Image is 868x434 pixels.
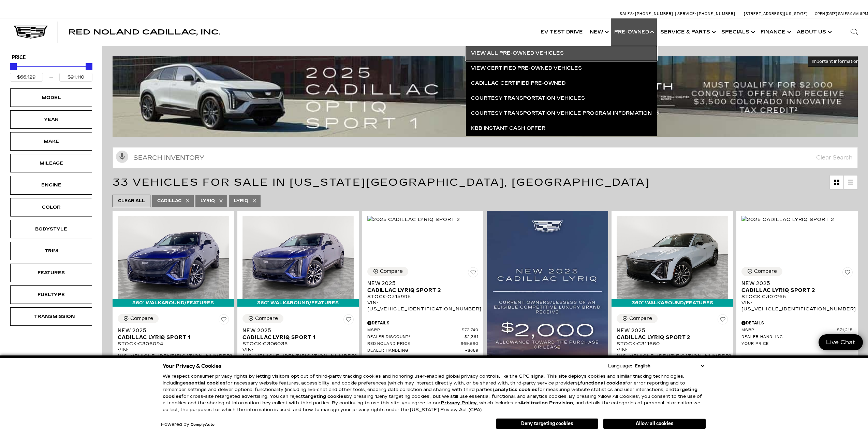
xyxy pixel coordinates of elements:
div: Minimum Price [10,63,17,70]
a: Privacy Policy [441,400,477,406]
span: New 2025 [367,280,473,287]
button: Deny targeting cookies [496,418,598,429]
span: 33 Vehicles for Sale in [US_STATE][GEOGRAPHIC_DATA], [GEOGRAPHIC_DATA] [113,176,650,188]
a: New 2025Cadillac LYRIQ Sport 1 [118,327,229,341]
div: 360° WalkAround/Features [113,299,234,307]
a: Dealer Handling $689 [741,335,853,340]
button: Allow all cookies [603,419,706,429]
span: Cadillac LYRIQ Sport 2 [367,287,473,294]
div: Price [10,61,92,82]
div: Compare [629,316,652,322]
div: Pricing Details - New 2025 Cadillac LYRIQ Sport 2 [367,320,479,326]
strong: essential cookies [183,380,225,386]
div: Maximum Price [86,63,92,70]
span: New 2025 [741,280,848,287]
div: Model [34,94,68,101]
button: Save Vehicle [718,314,728,327]
div: YearYear [10,110,92,129]
div: MakeMake [10,132,92,151]
span: New 2025 [617,327,723,334]
button: Save Vehicle [468,267,478,280]
strong: functional cookies [580,380,625,386]
a: Pre-Owned [611,18,657,46]
div: Compare [754,268,777,275]
a: ComplyAuto [191,423,215,427]
span: Dealer Handling [367,348,465,353]
div: VIN: [US_VEHICLE_IDENTIFICATION_NUMBER] [617,347,728,359]
span: Cadillac LYRIQ Sport 1 [242,334,349,341]
a: New [586,18,611,46]
a: Specials [718,18,757,46]
div: Mileage [34,159,68,167]
div: Bodystyle [34,225,68,233]
a: Dealer Handling $689 [367,348,479,353]
a: About Us [793,18,834,46]
a: Sales: [PHONE_NUMBER] [620,12,675,16]
a: MSRP $71,215 [741,328,853,333]
div: TransmissionTransmission [10,307,92,326]
a: Finance [757,18,793,46]
img: 2508-August-FOM-OPTIQ-Lease9 [113,56,863,137]
span: Red Noland Cadillac, Inc. [68,28,220,36]
span: Live Chat [823,338,859,346]
input: Search Inventory [113,147,858,168]
a: Courtesy Transportation Vehicles [466,91,657,106]
span: Cadillac LYRIQ Sport 2 [741,287,848,294]
a: View Certified Pre-Owned Vehicles [466,61,657,76]
a: Live Chat [819,334,863,350]
a: EV Test Drive [537,18,586,46]
div: ColorColor [10,198,92,216]
strong: targeting cookies [163,387,697,399]
a: Courtesy Transportation Vehicle Program Information [466,106,657,121]
span: Sales: [620,12,634,16]
span: Your Privacy & Cookies [163,361,222,371]
span: Cadillac LYRIQ Sport 2 [617,334,723,341]
div: 360° WalkAround/Features [612,299,733,307]
div: Make [34,138,68,145]
div: FeaturesFeatures [10,264,92,282]
button: Save Vehicle [842,267,853,280]
span: Lyriq [201,197,215,205]
button: Compare Vehicle [367,267,408,276]
button: Compare Vehicle [118,314,159,323]
a: [STREET_ADDRESS][US_STATE] [744,12,808,16]
div: Stock : C306094 [118,341,229,347]
span: $72,740 [462,328,479,333]
span: $689 [465,348,479,353]
span: [PHONE_NUMBER] [697,12,735,16]
div: Transmission [34,313,68,320]
span: Cadillac [157,197,181,205]
span: Service: [677,12,696,16]
a: New 2025Cadillac LYRIQ Sport 2 [741,280,853,294]
a: MSRP $72,740 [367,328,479,333]
button: Compare Vehicle [617,314,658,323]
img: 2025 Cadillac LYRIQ Sport 2 [367,216,460,223]
span: [PHONE_NUMBER] [635,12,673,16]
button: Save Vehicle [343,314,354,327]
div: Compare [255,316,278,322]
img: 2025 Cadillac LYRIQ Sport 2 [617,216,728,299]
a: New 2025Cadillac LYRIQ Sport 2 [617,327,728,341]
div: Compare [130,316,153,322]
div: VIN: [US_VEHICLE_IDENTIFICATION_NUMBER] [367,300,479,312]
div: 360° WalkAround/Features [237,299,359,307]
span: Clear All [118,197,145,205]
span: Cadillac LYRIQ Sport 1 [118,334,224,341]
img: 2025 Cadillac LYRIQ Sport 1 [242,216,354,299]
a: View All Pre-Owned Vehicles [466,46,657,61]
div: Fueltype [34,291,68,298]
button: Save Vehicle [219,314,229,327]
div: VIN: [US_VEHICLE_IDENTIFICATION_NUMBER] [118,347,229,359]
span: $2,361 [463,335,479,340]
a: Cadillac Dark Logo with Cadillac White Text [14,26,48,39]
span: New 2025 [242,327,349,334]
div: Features [34,269,68,277]
svg: Click to toggle on voice search [116,151,128,163]
img: 2025 Cadillac LYRIQ Sport 1 [118,216,229,299]
a: KBB Instant Cash Offer [466,121,657,136]
h5: Price [12,55,90,61]
div: Stock : C315995 [367,294,479,300]
select: Language Select [633,363,706,369]
div: VIN: [US_VEHICLE_IDENTIFICATION_NUMBER] [242,347,354,359]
